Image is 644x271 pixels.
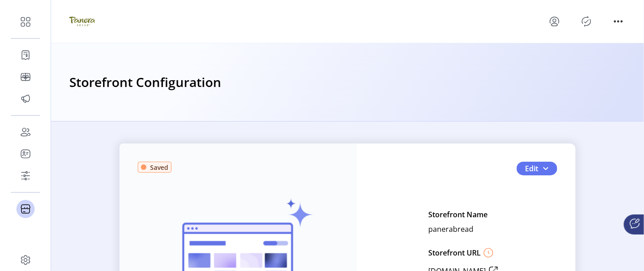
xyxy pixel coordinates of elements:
[69,72,221,92] h3: Storefront Configuration
[429,247,481,258] p: Storefront URL
[547,14,562,29] button: menu
[429,207,488,222] p: Storefront Name
[69,9,95,34] img: logo
[579,14,594,29] button: Publisher Panel
[611,14,626,29] button: menu
[429,222,474,236] p: panerabread
[150,163,168,172] span: Saved
[517,162,557,175] button: Edit
[525,163,538,174] span: Edit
